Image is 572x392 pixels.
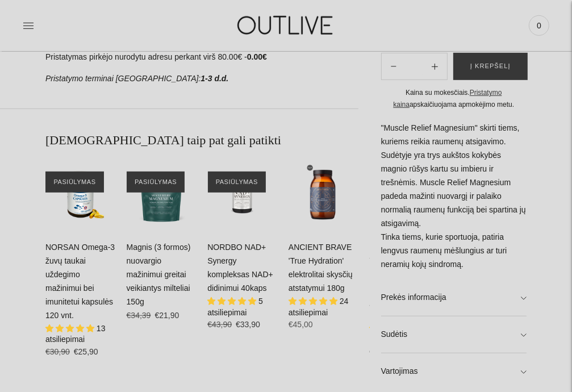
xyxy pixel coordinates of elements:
[247,52,267,61] strong: 0.00€
[207,160,277,230] a: NORDBO NAD+ Synergy kompleksas NAD+ didinimui 40kaps
[289,320,313,329] span: €45,00
[45,132,358,149] h2: [DEMOGRAPHIC_DATA] taip pat gali patikti
[236,320,260,329] span: €33,90
[215,6,357,45] img: OUTLIVE
[289,243,353,293] a: ANCIENT BRAVE 'True Hydration' elektrolitai skysčių atstatymui 180g
[127,160,197,230] a: Magnis (3 formos) nuovargio mažinimui greitai veikiantys milteliai 150g
[531,18,547,34] span: 0
[201,74,228,83] strong: 1-3 d.d.
[423,53,447,81] button: Subtract product quantity
[381,87,527,111] div: Kaina su mokesčiais. apskaičiuojama apmokėjimo metu.
[207,297,263,317] span: 5 atsiliepimai
[207,297,258,306] span: 5.00 stars
[453,53,528,81] button: Į krepšelį
[45,324,105,344] span: 13 atsiliepimai
[127,243,191,306] a: Magnis (3 formos) nuovargio mažinimui greitai veikiantys milteliai 150g
[381,353,527,390] a: Vartojimas
[289,160,358,230] a: ANCIENT BRAVE 'True Hydration' elektrolitai skysčių atstatymui 180g
[45,51,358,64] p: Pristatymas pirkėjo nurodytu adresu perkant virš 80.00€ -
[381,280,527,316] a: Prekės informacija
[529,13,549,38] a: 0
[289,297,340,306] span: 4.88 stars
[45,74,201,83] em: Pristatymo terminai [GEOGRAPHIC_DATA]:
[45,347,70,356] s: €30,90
[381,122,527,272] p: "Muscle Relief Magnesium" skirti tiems, kuriems reikia raumenų atsigavimo. Sudėtyje yra trys aukš...
[45,324,97,333] span: 4.92 stars
[289,297,348,317] span: 24 atsiliepimai
[207,320,232,329] s: €43,90
[155,311,179,320] span: €21,90
[381,316,527,353] a: Sudėtis
[74,347,98,356] span: €25,90
[382,53,406,81] button: Add product quantity
[127,311,151,320] s: €34,39
[470,61,511,73] span: Į krepšelį
[45,243,115,320] a: NORSAN Omega-3 žuvų taukai uždegimo mažinimui bei imunitetui kapsulės 120 vnt.
[45,160,115,230] a: NORSAN Omega-3 žuvų taukai uždegimo mažinimui bei imunitetui kapsulės 120 vnt.
[207,243,273,293] a: NORDBO NAD+ Synergy kompleksas NAD+ didinimui 40kaps
[406,59,423,75] input: Product quantity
